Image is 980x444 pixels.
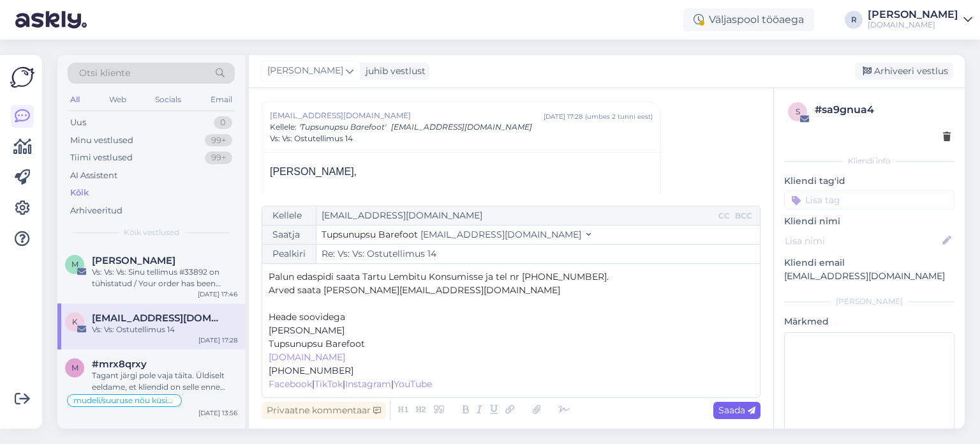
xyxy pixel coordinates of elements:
[716,210,732,222] div: CC
[345,378,391,390] a: Instagram
[315,378,343,390] a: TikTok
[544,112,583,121] div: [DATE] 17:28
[92,255,175,266] span: Marju P.
[262,206,316,225] div: Kellele
[68,91,82,108] div: All
[262,245,316,263] div: Pealkiri
[420,229,581,240] span: [EMAIL_ADDRESS][DOMAIN_NAME]
[72,317,78,326] span: k
[269,325,345,336] span: [PERSON_NAME]
[269,284,560,296] span: Arved saata [PERSON_NAME][EMAIL_ADDRESS][DOMAIN_NAME]
[71,363,78,372] span: m
[269,271,609,282] span: Palun edaspidi saata Tartu Lembitu Konsumisse ja tel nr [PHONE_NUMBER].
[391,378,394,390] span: |
[198,408,237,418] div: [DATE] 13:56
[322,228,591,241] button: Tupsunupsu Barefoot [EMAIL_ADDRESS][DOMAIN_NAME]
[360,65,426,78] div: juhib vestlust
[784,155,954,167] div: Kliendi info
[124,227,179,238] span: Kõik vestlused
[107,91,129,108] div: Web
[92,266,237,289] div: Vs: Vs: Vs: Sinu tellimus #33892 on tühistatud / Your order has been cancelled
[269,351,345,363] a: [DOMAIN_NAME]
[70,134,133,147] div: Minu vestlused
[391,122,532,132] span: [EMAIL_ADDRESS][DOMAIN_NAME]
[152,91,184,108] div: Socials
[267,64,343,78] span: [PERSON_NAME]
[815,102,951,118] div: # sa9gnua4
[784,315,954,328] p: Märkmed
[73,397,175,404] span: mudeli/suuruse nõu küsimine
[270,166,357,177] span: [PERSON_NAME],
[269,378,312,390] a: Facebook
[785,234,940,248] input: Lisa nimi
[868,10,958,20] div: [PERSON_NAME]
[269,365,353,376] span: [PHONE_NUMBER]
[70,151,133,164] div: Tiimi vestlused
[784,256,954,270] p: Kliendi email
[262,402,386,419] div: Privaatne kommentaar
[585,112,653,121] div: ( umbes 2 tunni eest )
[784,270,954,283] p: [EMAIL_ADDRESS][DOMAIN_NAME]
[79,66,130,80] span: Otsi kliente
[312,378,315,390] span: |
[92,324,237,335] div: Vs: Vs: Ostutellimus 14
[92,312,225,324] span: kaupo@kollanetahvel.ee
[868,10,972,30] a: [PERSON_NAME][DOMAIN_NAME]
[868,20,958,30] div: [DOMAIN_NAME]
[208,91,235,108] div: Email
[70,116,86,129] div: Uus
[10,65,34,89] img: Askly Logo
[718,404,755,416] span: Saada
[269,338,365,349] span: Tupsunupsu Barefoot
[683,8,814,31] div: Väljaspool tööaega
[796,107,800,116] span: s
[92,358,147,370] span: #mrx8qrxy
[205,134,232,147] div: 99+
[198,335,237,345] div: [DATE] 17:28
[784,174,954,188] p: Kliendi tag'id
[198,289,237,299] div: [DATE] 17:46
[269,311,345,323] span: Heade soovidega
[322,229,418,240] span: Tupsunupsu Barefoot
[214,116,232,129] div: 0
[262,226,316,244] div: Saatja
[316,206,716,225] input: Recepient...
[92,370,237,393] div: Tagant järgi pole vaja täita. Üldiselt eeldame, et kliendid on selle enne teinud 😊
[70,187,89,199] div: Kõik
[784,296,954,307] div: [PERSON_NAME]
[70,204,122,217] div: Arhiveeritud
[71,259,78,269] span: M
[394,378,432,390] a: YouTube
[845,11,863,29] div: R
[784,190,954,210] input: Lisa tag
[270,110,544,121] span: [EMAIL_ADDRESS][DOMAIN_NAME]
[270,122,297,132] span: Kellele :
[732,210,755,222] div: BCC
[70,169,117,182] div: AI Assistent
[784,215,954,228] p: Kliendi nimi
[270,133,353,144] span: Vs: Vs: Ostutellimus 14
[855,63,953,80] div: Arhiveeri vestlus
[299,122,386,132] span: 'Tupsunupsu Barefoot'
[316,245,760,263] input: Write subject here...
[343,378,345,390] span: |
[205,151,232,164] div: 99+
